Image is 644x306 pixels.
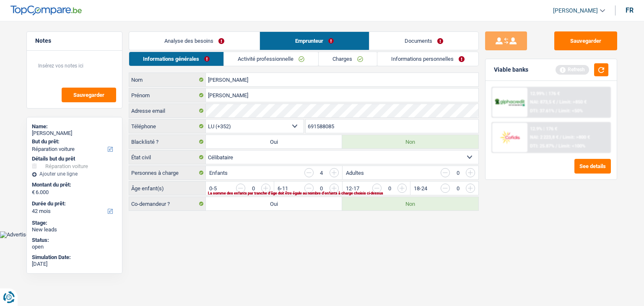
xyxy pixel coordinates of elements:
a: Informations générales [129,52,223,66]
span: / [557,99,558,105]
span: Sauvegarder [73,92,104,98]
a: Documents [369,32,478,50]
label: Enfants [209,170,228,176]
a: [PERSON_NAME] [546,4,605,18]
a: Activité professionnelle [224,52,318,66]
span: / [560,135,562,140]
div: [PERSON_NAME] [32,130,117,137]
label: Durée du prêt: [32,200,115,207]
label: Co-demandeur ? [129,197,206,210]
label: Adultes [346,170,364,176]
h5: Notes [35,37,114,44]
div: Refresh [556,65,589,74]
div: fr [626,6,634,14]
label: Blacklisté ? [129,135,206,148]
span: Limit: <50% [559,108,583,114]
div: 0 [454,170,462,176]
button: See details [574,159,611,174]
span: NAI: 2 223,8 € [530,135,559,140]
div: Simulation Date: [32,254,117,261]
div: open [32,244,117,250]
label: Personnes à charge [129,166,206,179]
div: La somme des enfants par tranche d'âge doit être égale au nombre d'enfants à charge choisis ci-de... [208,192,450,195]
div: 12.99% | 176 € [530,91,560,96]
button: Sauvegarder [554,31,617,50]
div: Ajouter une ligne [32,171,117,177]
div: [DATE] [32,261,117,267]
label: But du prêt: [32,138,115,145]
div: New leads [32,226,117,233]
span: Limit: >850 € [560,99,587,105]
label: Non [342,197,478,210]
div: Status: [32,237,117,244]
span: Limit: >800 € [563,135,590,140]
label: État civil [129,150,206,164]
input: 242627 [306,119,479,133]
div: Stage: [32,220,117,226]
span: € [32,189,35,196]
a: Analyse des besoins [129,32,260,50]
div: Name: [32,123,117,130]
img: TopCompare Logo [10,5,82,16]
div: 0 [249,186,257,191]
div: Détails but du prêt [32,156,117,162]
span: [PERSON_NAME] [553,7,598,14]
label: Montant du prêt: [32,182,115,188]
span: DTI: 25.87% [530,143,555,149]
label: Nom [129,73,206,86]
div: 4 [318,170,325,176]
label: Oui [206,197,342,210]
label: Âge enfant(s) [129,182,206,195]
label: Non [342,135,478,148]
div: Viable banks [494,66,528,73]
img: AlphaCredit [494,98,525,107]
a: Informations personnelles [377,52,478,66]
a: Emprunteur [260,32,369,50]
span: Limit: <100% [559,143,586,149]
img: Cofidis [494,130,525,145]
span: / [556,108,558,114]
span: / [556,143,558,149]
label: Adresse email [129,104,206,117]
a: Charges [319,52,377,66]
span: DTI: 37.61% [530,108,555,114]
button: Sauvegarder [62,88,116,102]
div: 12.9% | 176 € [530,126,558,132]
span: NAI: 873,5 € [530,99,556,105]
label: Prénom [129,88,206,102]
label: 0-5 [209,186,217,191]
label: Oui [206,135,342,148]
label: Téléphone [129,119,206,133]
